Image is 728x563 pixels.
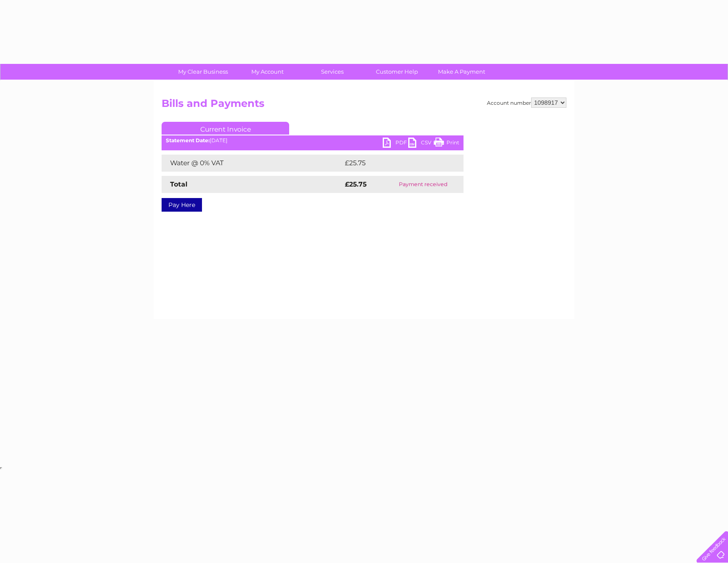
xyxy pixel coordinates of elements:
td: £25.75 [343,155,446,172]
a: My Account [233,64,303,80]
td: Water @ 0% VAT [162,155,343,172]
strong: £25.75 [345,180,367,188]
a: Print [434,138,459,150]
a: PDF [383,138,408,150]
a: Customer Help [362,64,432,80]
strong: Total [170,180,188,188]
a: Make A Payment [427,64,497,80]
a: Services [297,64,367,80]
a: Current Invoice [162,122,289,135]
a: My Clear Business [168,64,238,80]
b: Statement Date: [166,137,210,144]
h2: Bills and Payments [162,98,566,114]
a: CSV [408,138,434,150]
td: Payment received [383,176,464,193]
div: [DATE] [162,138,464,144]
div: Account number [487,98,566,108]
a: Pay Here [162,198,202,212]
